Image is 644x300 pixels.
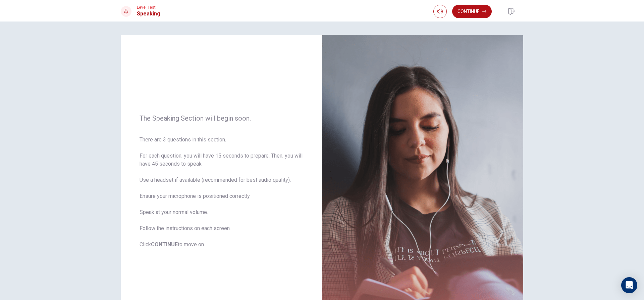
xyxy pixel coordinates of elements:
span: There are 3 questions in this section. For each question, you will have 15 seconds to prepare. Th... [140,136,303,249]
span: The Speaking Section will begin soon. [140,114,303,122]
b: CONTINUE [151,241,178,248]
h1: Speaking [137,10,160,18]
span: Level Test [137,5,160,10]
div: Open Intercom Messenger [621,277,637,293]
button: Continue [452,5,492,18]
